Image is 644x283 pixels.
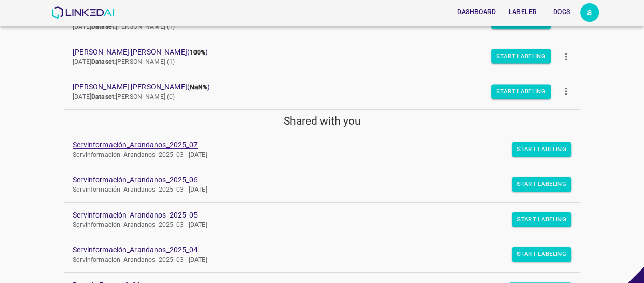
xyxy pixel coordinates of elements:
[64,114,580,128] h5: Shared with you
[64,39,580,74] a: [PERSON_NAME] [PERSON_NAME](100%)[DATE]Dataset:[PERSON_NAME] (1)
[73,151,555,160] p: Servinformación_Arandanos_2025_03 - [DATE]
[545,4,578,21] button: Docs
[190,49,206,56] b: 100%
[505,4,541,21] button: Labeler
[73,23,175,30] span: [DATE] [PERSON_NAME] (1)
[73,93,175,100] span: [DATE] [PERSON_NAME] (0)
[91,23,116,30] b: Dataset:
[73,140,555,151] a: Servinformación_Arandanos_2025_07
[73,58,175,65] span: [DATE] [PERSON_NAME] (1)
[554,80,578,103] button: more
[73,47,555,58] span: [PERSON_NAME] [PERSON_NAME] ( )
[73,221,555,230] p: Servinformación_Arandanos_2025_03 - [DATE]
[580,3,599,22] div: a
[580,3,599,22] button: Open settings
[512,177,571,192] button: Start Labeling
[73,210,555,221] a: Servinformación_Arandanos_2025_05
[491,84,551,99] button: Start Labeling
[51,6,114,19] img: LinkedAI
[512,142,571,157] button: Start Labeling
[491,49,551,64] button: Start Labeling
[451,2,502,23] a: Dashboard
[91,93,116,100] b: Dataset:
[73,185,555,195] p: Servinformación_Arandanos_2025_03 - [DATE]
[190,84,208,91] b: NaN%
[453,4,500,21] button: Dashboard
[73,82,555,92] span: [PERSON_NAME] [PERSON_NAME] ( )
[64,74,580,109] a: [PERSON_NAME] [PERSON_NAME](NaN%)[DATE]Dataset:[PERSON_NAME] (0)
[512,212,571,227] button: Start Labeling
[91,58,116,65] b: Dataset:
[73,174,555,185] a: Servinformación_Arandanos_2025_06
[73,255,555,265] p: Servinformación_Arandanos_2025_03 - [DATE]
[554,45,578,68] button: more
[512,247,571,262] button: Start Labeling
[543,2,580,23] a: Docs
[73,245,555,255] a: Servinformación_Arandanos_2025_04
[502,2,543,23] a: Labeler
